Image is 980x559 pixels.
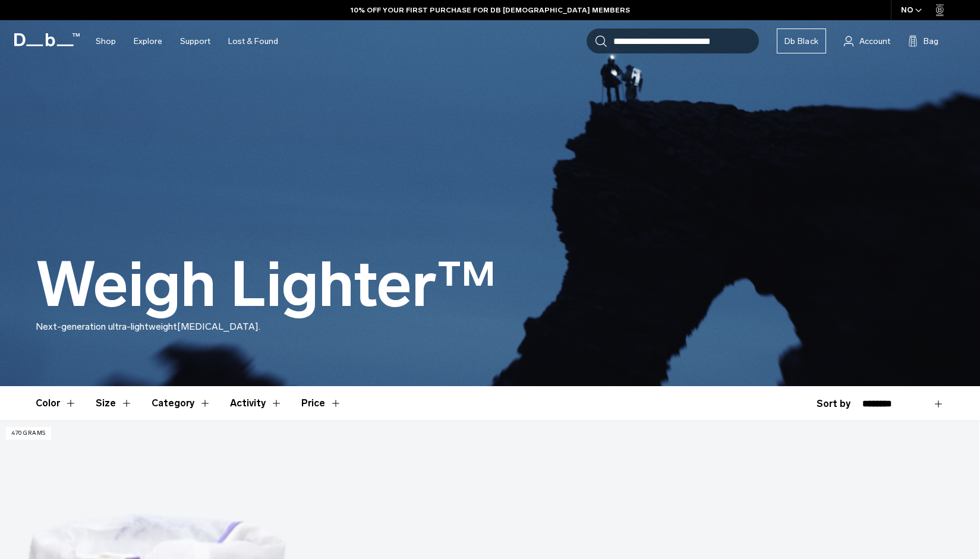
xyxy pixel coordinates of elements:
button: Toggle Filter [36,386,77,421]
a: Shop [96,20,116,62]
button: Toggle Filter [152,386,211,421]
span: Next-generation ultra-lightweight [36,321,177,332]
a: Db Black [777,29,826,53]
span: Account [859,35,890,48]
button: Toggle Filter [230,386,282,421]
span: Bag [924,35,938,48]
h1: Weigh Lighter™ [36,251,496,320]
nav: Main Navigation [87,20,287,62]
a: Support [180,20,210,62]
a: 10% OFF YOUR FIRST PURCHASE FOR DB [DEMOGRAPHIC_DATA] MEMBERS [351,5,630,15]
span: [MEDICAL_DATA]. [177,321,260,332]
button: Toggle Filter [96,386,133,421]
a: Lost & Found [228,20,278,62]
button: Toggle Price [301,386,342,421]
button: Bag [908,34,938,48]
p: 470 grams [6,427,51,440]
a: Account [844,34,890,48]
a: Explore [134,20,162,62]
